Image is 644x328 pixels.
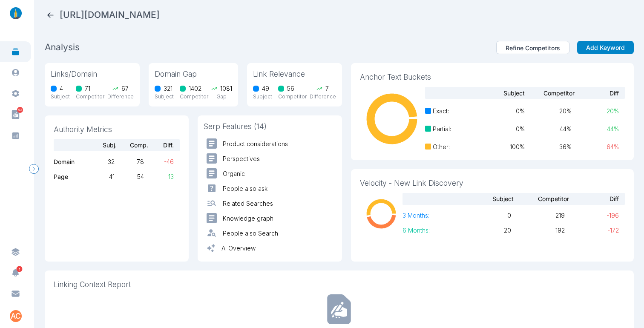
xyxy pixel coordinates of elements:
[572,124,618,133] span: 44 %
[287,84,294,93] span: 56
[60,9,160,21] h2: https://shadow-soft.com/
[262,84,269,93] span: 49
[45,41,80,53] h2: Analysis
[76,93,104,101] p: Competitor
[223,169,245,178] p: Organic
[85,84,90,93] span: 71
[107,93,134,101] p: Difference
[85,172,115,181] span: 41
[220,84,232,93] span: 1081
[511,211,565,220] span: 219
[565,211,618,220] span: -196
[54,157,85,166] p: Domain
[525,142,572,151] span: 36 %
[457,226,511,235] span: 20
[478,142,525,151] span: 100 %
[360,72,625,83] span: Anchor Text Buckets
[525,124,572,133] span: 44 %
[325,84,329,93] span: 7
[310,93,336,101] p: Difference
[458,194,514,203] span: Subject
[54,279,625,290] span: Linking Context Report
[278,93,307,101] p: Competitor
[54,172,85,181] p: Page
[496,41,569,55] button: Refine Competitors
[144,157,174,166] span: -46
[525,106,572,115] span: 20 %
[148,141,180,150] span: Diff.
[204,121,336,132] span: Serp Features (14)
[223,139,288,148] p: Product considerations
[7,7,25,19] img: linklaunch_small.2ae18699.png
[402,211,458,220] p: 3 Months:
[54,124,180,135] span: Authority Metrics
[433,106,449,115] span: Exact :
[433,142,450,151] span: Other :
[223,154,260,163] p: Perspectives
[51,93,70,101] p: Subject
[475,89,525,98] span: Subject
[115,172,144,181] span: 54
[253,69,336,80] span: Link Relevance
[575,89,624,98] span: Diff
[85,141,117,150] span: Subj.
[253,93,272,101] p: Subject
[577,41,634,55] button: Add Keyword
[117,141,148,150] span: Comp.
[223,184,267,193] p: People also ask
[60,84,63,93] span: 4
[51,69,134,80] span: Links/Domain
[572,142,618,151] span: 64 %
[514,194,569,203] span: Competitor
[511,226,565,235] span: 192
[223,214,273,223] p: Knowledge graph
[433,124,451,133] span: Partial :
[572,106,618,115] span: 20 %
[221,244,256,253] p: AI Overview
[17,107,23,113] span: 63
[478,124,525,133] span: 0 %
[402,226,458,235] p: 6 Months:
[144,172,174,181] span: 13
[85,157,115,166] span: 32
[115,157,144,166] span: 78
[155,93,174,101] p: Subject
[121,84,129,93] span: 67
[569,194,625,203] span: Diff
[223,229,278,238] p: People also Search
[457,211,511,220] span: 0
[180,93,208,101] p: Competitor
[525,89,575,98] span: Competitor
[189,84,201,93] span: 1402
[565,226,618,235] span: -172
[216,93,227,101] p: Gap
[360,178,625,189] span: Velocity - New Link Discovery
[155,69,232,80] span: Domain Gap
[478,106,525,115] span: 0 %
[223,199,273,208] p: Related Searches
[164,84,172,93] span: 321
